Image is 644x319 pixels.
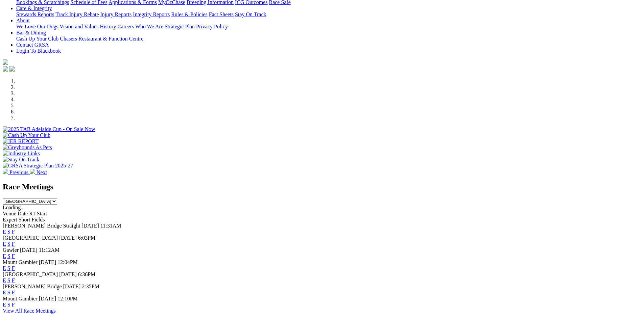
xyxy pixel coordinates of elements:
div: Care & Integrity [16,11,641,18]
span: Loading... [3,205,25,210]
a: Integrity Reports [133,11,170,17]
img: Cash Up Your Club [3,132,50,138]
span: Fields [31,217,45,222]
a: E [3,229,6,235]
span: Short [19,217,30,222]
span: [GEOGRAPHIC_DATA] [3,271,58,277]
img: chevron-right-pager-white.svg [30,169,35,174]
div: About [16,24,641,30]
h2: Race Meetings [3,182,641,191]
a: E [3,253,6,259]
a: F [12,241,15,247]
a: S [7,253,10,259]
a: F [12,265,15,271]
img: twitter.svg [9,66,15,72]
span: 6:36PM [78,271,96,277]
span: [DATE] [39,259,56,265]
span: [DATE] [59,235,77,241]
a: We Love Our Dogs [16,24,58,29]
span: 2:35PM [82,284,99,289]
a: Vision and Values [59,24,98,29]
a: F [12,253,15,259]
a: Bar & Dining [16,30,46,35]
a: E [3,290,6,295]
a: View All Race Meetings [3,308,56,314]
a: F [12,290,15,295]
div: Bar & Dining [16,36,641,42]
span: Mount Gambier [3,259,38,265]
a: S [7,277,10,283]
a: F [12,229,15,235]
span: 11:12AM [39,247,60,253]
img: Greyhounds As Pets [3,144,52,151]
span: Previous [9,169,28,175]
span: Date [18,211,28,216]
img: 2025 TAB Adelaide Cup - On Sale Now [3,126,95,132]
a: Fact Sheets [209,11,234,17]
img: Industry Links [3,151,40,157]
a: S [7,290,10,295]
a: Who We Are [135,24,163,29]
a: Care & Integrity [16,5,52,11]
span: [DATE] [20,247,38,253]
img: facebook.svg [3,66,8,72]
a: Strategic Plan [165,24,195,29]
span: Venue [3,211,16,216]
a: Cash Up Your Club [16,36,58,42]
a: Stewards Reports [16,11,54,17]
a: S [7,265,10,271]
a: Privacy Policy [196,24,228,29]
span: [DATE] [59,271,77,277]
a: Login To Blackbook [16,48,61,54]
a: History [100,24,116,29]
span: [DATE] [39,296,56,301]
a: Rules & Policies [171,11,208,17]
a: Previous [3,169,30,175]
img: IER REPORT [3,138,39,144]
a: S [7,241,10,247]
a: F [12,277,15,283]
a: Injury Reports [100,11,132,17]
a: Next [30,169,47,175]
span: [DATE] [81,223,99,229]
a: Chasers Restaurant & Function Centre [60,36,143,42]
a: F [12,302,15,308]
a: Track Injury Rebate [55,11,99,17]
a: E [3,302,6,308]
a: E [3,241,6,247]
a: E [3,277,6,283]
a: Contact GRSA [16,42,49,48]
a: E [3,265,6,271]
img: logo-grsa-white.png [3,59,8,65]
a: About [16,18,30,23]
span: Mount Gambier [3,296,38,301]
span: Next [37,169,47,175]
a: Stay On Track [235,11,266,17]
span: 12:04PM [57,259,78,265]
img: Stay On Track [3,157,39,163]
span: Expert [3,217,17,222]
span: 6:03PM [78,235,96,241]
span: 11:31AM [100,223,121,229]
span: [DATE] [63,284,81,289]
span: 12:10PM [57,296,78,301]
a: Careers [117,24,134,29]
img: GRSA Strategic Plan 2025-27 [3,163,73,169]
span: [PERSON_NAME] Bridge Straight [3,223,80,229]
span: Gawler [3,247,19,253]
a: S [7,229,10,235]
span: [PERSON_NAME] Bridge [3,284,62,289]
span: R1 Start [29,211,47,216]
a: S [7,302,10,308]
img: chevron-left-pager-white.svg [3,169,8,174]
span: [GEOGRAPHIC_DATA] [3,235,58,241]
